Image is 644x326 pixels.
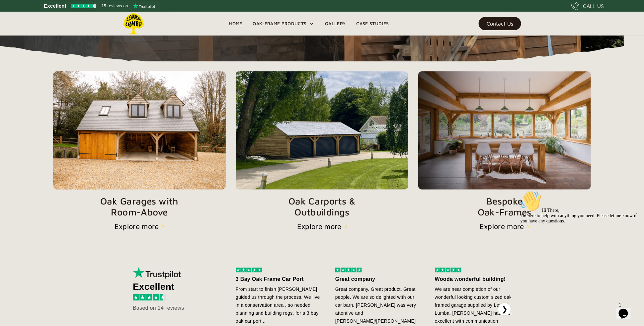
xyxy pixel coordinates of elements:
[487,21,513,26] div: Contact Us
[115,223,164,231] a: Explore more
[435,268,461,273] img: 5 stars
[418,71,591,218] a: BespokeOak-Frames
[3,3,122,36] div: 👋Hi There,I'm here to help with anything you need. Please let me know if you have any questions.
[335,268,362,273] img: 5 stars
[583,2,604,10] div: CALL US
[253,20,307,28] div: Oak-Frame Products
[236,196,409,218] p: Oak Carports & Outbuildings
[53,196,226,218] p: Oak Garages with Room-Above
[248,12,320,36] div: Oak-Frame Products
[115,223,159,231] div: Explore more
[40,1,160,11] a: See Lemon Lumba reviews on Trustpilot
[133,283,216,291] div: Excellent
[418,196,591,218] p: Bespoke Oak-Frames
[53,71,226,218] a: Oak Garages withRoom-Above
[236,275,322,283] div: 3 Bay Oak Frame Car Port
[479,17,521,30] a: Contact Us
[71,4,96,8] img: Trustpilot 4.5 stars
[320,19,351,29] a: Gallery
[133,294,166,300] img: 4.5 stars
[133,3,155,9] img: Trustpilot logo
[335,275,422,283] div: Great company
[297,223,347,231] a: Explore more
[133,304,216,312] div: Based on 14 reviews
[435,275,521,283] div: Wooda wonderful building!
[236,268,262,273] img: 5 stars
[223,19,247,29] a: Home
[236,285,322,325] div: From start to finish [PERSON_NAME] guided us through the process. We live in a conservation area ...
[297,223,342,231] div: Explore more
[518,188,637,296] iframe: chat widget
[3,3,24,24] img: :wave:
[102,2,128,10] span: 15 reviews on
[616,299,637,319] iframe: chat widget
[480,223,529,231] a: Explore more
[3,20,119,36] span: Hi There, I'm here to help with anything you need. Please let me know if you have any questions.
[44,2,66,10] span: Excellent
[498,303,511,316] button: ❯
[133,267,183,279] img: Trustpilot
[351,19,394,29] a: Case Studies
[480,223,524,231] div: Explore more
[571,2,604,10] a: CALL US
[236,71,409,218] a: Oak Carports &Outbuildings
